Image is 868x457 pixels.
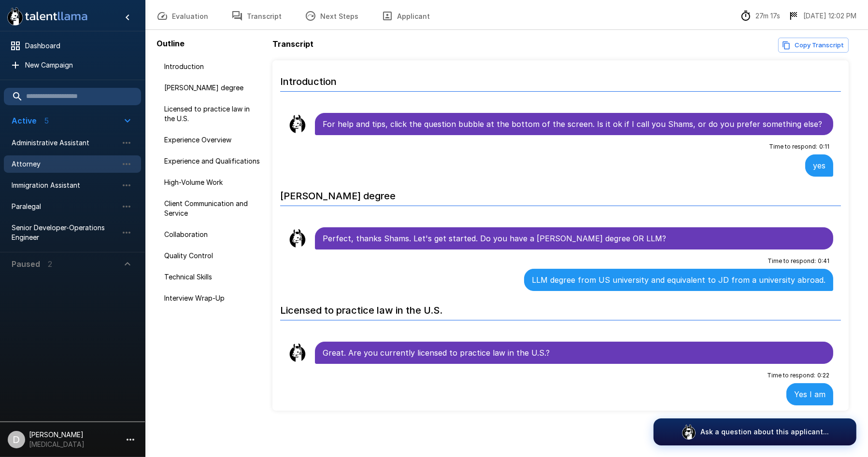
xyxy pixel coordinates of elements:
span: [PERSON_NAME] degree [164,83,261,93]
button: Copy transcript [778,38,849,53]
span: Technical Skills [164,272,261,282]
div: Client Communication and Service [157,195,269,222]
h6: Licensed to practice law in the U.S. [280,295,841,320]
span: Interview Wrap-Up [164,293,261,303]
div: Licensed to practice law in the U.S. [157,100,269,127]
span: Time to respond : [769,142,817,152]
span: Collaboration [164,230,261,239]
span: 0 : 41 [818,256,829,266]
p: Ask a question about this applicant... [700,427,829,437]
div: The time between starting and completing the interview [740,10,780,22]
div: Experience and Qualifications [157,152,269,170]
h6: Introduction [280,66,841,92]
p: Great. Are you currently licensed to practice law in the U.S.? [323,347,825,359]
div: Introduction [157,58,269,75]
p: For help and tips, click the question bubble at the bottom of the screen. Is it ok if I call you ... [323,118,825,130]
img: llama_clean.png [288,343,307,362]
h6: [PERSON_NAME] degree [280,180,841,206]
div: Interview Wrap-Up [157,290,269,307]
p: Perfect, thanks Shams. Let's get started. Do you have a [PERSON_NAME] degree OR LLM? [323,233,825,244]
div: Technical Skills [157,268,269,286]
span: Time to respond : [768,256,816,266]
span: 0 : 11 [819,142,829,152]
h6: Experience Overview [280,409,841,435]
span: Experience Overview [164,135,261,145]
img: llama_clean.png [288,114,307,134]
button: Transcript [220,2,293,29]
div: The date and time when the interview was completed [788,10,856,22]
p: [DATE] 12:02 PM [803,11,856,21]
div: Experience Overview [157,131,269,149]
img: logo_glasses@2x.png [681,424,697,440]
span: Introduction [164,62,261,71]
span: High-Volume Work [164,178,261,187]
span: Client Communication and Service [164,199,261,218]
div: Quality Control [157,247,269,264]
p: LLM degree from US university and equivalent to JD from a university abroad. [532,274,825,286]
img: llama_clean.png [288,229,307,248]
span: 0 : 22 [817,371,829,380]
b: Transcript [272,39,313,49]
div: Collaboration [157,226,269,243]
span: Time to respond : [767,371,815,380]
button: Applicant [370,2,441,29]
button: Next Steps [293,2,370,29]
span: Quality Control [164,251,261,261]
p: yes [813,160,825,171]
button: Ask a question about this applicant... [654,418,856,445]
button: Evaluation [145,2,220,29]
b: Outline [157,39,185,48]
div: High-Volume Work [157,174,269,191]
p: 27m 17s [755,11,780,21]
span: Licensed to practice law in the U.S. [164,104,261,124]
p: Yes I am [794,388,825,400]
div: [PERSON_NAME] degree [157,79,269,97]
span: Experience and Qualifications [164,156,261,166]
